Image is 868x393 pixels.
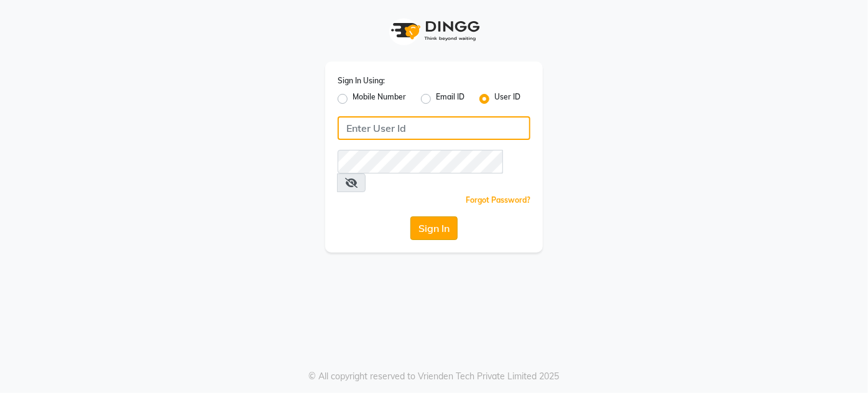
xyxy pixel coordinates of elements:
[494,91,520,106] label: User ID
[338,75,385,86] label: Sign In Using:
[338,116,530,140] input: Username
[338,150,503,173] input: Username
[410,216,458,240] button: Sign In
[384,12,484,49] img: logo1.svg
[353,91,406,106] label: Mobile Number
[466,195,530,205] a: Forgot Password?
[436,91,464,106] label: Email ID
